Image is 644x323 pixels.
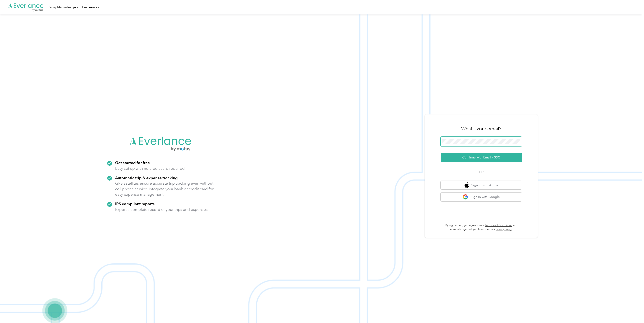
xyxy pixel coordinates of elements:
a: Privacy Policy [496,228,512,231]
a: Terms and Conditions [485,224,512,227]
button: google logoSign in with Google [441,193,522,201]
strong: Get started for free [115,160,150,165]
p: Easy set up with no credit card required [115,166,185,171]
p: GPS satellites ensure accurate trip tracking even without cell phone service. Integrate your bank... [115,181,214,197]
span: OR [473,170,489,174]
p: Export a complete record of your trips and expenses. [115,207,209,212]
img: google logo [463,194,468,200]
strong: Automatic trip & expense tracking [115,175,178,180]
button: Continue with Email / SSO [441,153,522,162]
h3: What's your email? [461,125,501,132]
img: apple logo [465,182,469,188]
p: By signing up, you agree to our and acknowledge that you have read our . [441,223,522,231]
strong: IRS compliant reports [115,201,155,206]
button: apple logoSign in with Apple [441,181,522,190]
div: Simplify mileage and expenses [49,5,99,10]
